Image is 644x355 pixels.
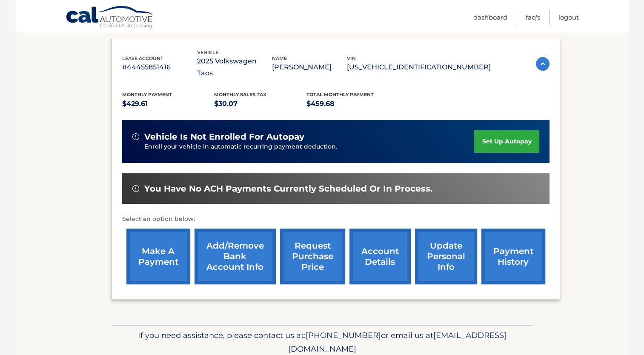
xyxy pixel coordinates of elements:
[306,98,399,110] p: $459.68
[126,229,190,284] a: make a payment
[122,55,163,61] span: lease account
[144,142,475,152] p: Enroll your vehicle in automatic recurring payment deduction.
[349,229,411,284] a: account details
[306,330,381,340] span: [PHONE_NUMBER]
[132,133,139,140] img: alert-white.svg
[66,6,155,30] a: Cal Automotive
[306,92,374,97] span: Total Monthly Payment
[347,61,491,73] p: [US_VEHICLE_IDENTIFICATION_NUMBER]
[415,229,477,284] a: update personal info
[474,130,539,153] a: set up autopay
[214,98,306,110] p: $30.07
[558,10,579,24] a: Logout
[272,61,347,73] p: [PERSON_NAME]
[197,49,218,55] span: vehicle
[122,61,197,73] p: #44455851416
[195,229,276,284] a: Add/Remove bank account info
[473,10,507,24] a: Dashboard
[132,185,139,192] img: alert-white.svg
[526,10,540,24] a: FAQ's
[288,330,507,354] span: [EMAIL_ADDRESS][DOMAIN_NAME]
[536,57,550,71] img: accordion-active.svg
[280,229,345,284] a: request purchase price
[197,55,272,79] p: 2025 Volkswagen Taos
[122,92,172,97] span: Monthly Payment
[122,98,215,110] p: $429.61
[481,229,545,284] a: payment history
[347,55,356,61] span: vin
[122,214,550,224] p: Select an option below:
[144,132,304,142] span: vehicle is not enrolled for autopay
[144,183,432,194] span: You have no ACH payments currently scheduled or in process.
[214,92,266,97] span: Monthly sales Tax
[272,55,287,61] span: name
